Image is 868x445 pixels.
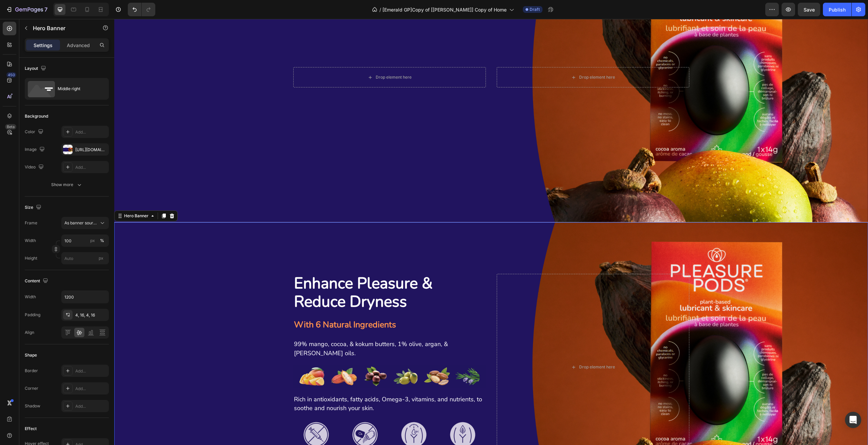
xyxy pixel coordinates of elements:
[465,56,501,61] div: Drop element here
[25,277,50,286] div: Content
[114,19,868,445] iframe: To enrich screen reader interactions, please activate Accessibility in Grammarly extension settings
[379,6,381,13] span: /
[34,42,53,49] p: Settings
[25,145,46,154] div: Image
[180,272,293,293] strong: Reduce Dryness
[382,6,507,13] span: [Emerald GP]Copy of [[PERSON_NAME]] Copy of Home
[530,6,540,13] span: Draft
[6,72,16,78] div: 450
[823,3,851,16] button: Publish
[25,426,37,432] div: Effect
[5,124,16,129] div: Beta
[845,412,861,428] div: Open Intercom Messenger
[25,179,109,191] button: Show more
[62,291,108,303] input: Auto
[465,345,501,351] div: Drop element here
[285,401,314,430] img: gempages_494844557955957877-aaaf4ad1-f766-4e61-a733-e347c1d22c0f.png
[25,312,40,318] div: Padding
[75,403,107,409] div: Add...
[25,220,37,226] label: Frame
[33,24,91,32] p: Hero Banner
[75,386,107,392] div: Add...
[25,403,40,409] div: Shadow
[25,113,48,119] div: Background
[25,127,45,137] div: Color
[98,237,106,245] button: px
[829,6,846,13] div: Publish
[180,300,282,311] strong: With 6 Natural Ingredients
[75,147,107,153] div: [URL][DOMAIN_NAME]
[128,3,155,16] div: Undo/Redo
[180,254,318,275] strong: Enhance Pleasure &
[25,385,38,391] div: Corner
[99,256,103,261] span: px
[798,3,820,16] button: Save
[75,312,107,318] div: 4, 16, 4, 16
[25,238,36,244] label: Width
[25,203,43,212] div: Size
[75,164,107,170] div: Add...
[58,81,99,97] div: Middle right
[261,56,297,61] div: Drop element here
[61,217,109,229] button: As banner source
[75,129,107,135] div: Add...
[88,237,97,245] button: %
[61,235,109,247] input: px%
[180,321,334,338] span: 99% mango, cocoa, & kokum butters, 1% olive, argan, & [PERSON_NAME] oils.
[3,3,51,16] button: 7
[25,163,45,172] div: Video
[25,368,38,374] div: Border
[90,238,95,244] div: px
[100,238,104,244] div: %
[64,220,98,226] span: As banner source
[8,194,36,200] div: Hero Banner
[236,401,265,430] img: gempages_494844557955957877-99f2349e-acd8-4b42-bcfe-868f643f4445.png
[25,255,37,261] label: Height
[179,346,372,369] img: gempages_494844557955957877-9b16b4e7-a7ae-4137-bcfe-02c2d54c1b14.jpg
[75,368,107,374] div: Add...
[67,42,90,49] p: Advanced
[61,252,109,264] input: px
[25,352,37,358] div: Shape
[25,294,36,300] div: Width
[334,401,363,430] img: gempages_494844557955957877-a8c9e681-bb91-4bd9-80ab-1f45bc3e5414.png
[188,401,216,430] img: gempages_494844557955957877-eefcab89-ced4-4104-94ba-dbcf422b6732.png
[25,64,47,73] div: Layout
[25,329,34,336] div: Align
[44,5,47,14] p: 7
[180,376,368,393] span: Rich in antioxidants, fatty acids, Omega-3, vitamins, and nutrients, to soothe and nourish your s...
[51,181,83,188] div: Show more
[804,7,815,13] span: Save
